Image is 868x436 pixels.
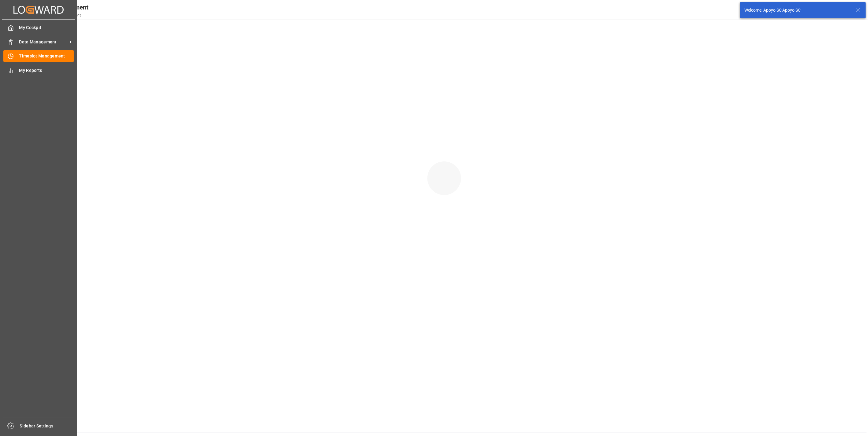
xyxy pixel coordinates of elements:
[3,50,74,62] a: Timeslot Management
[19,39,68,45] span: Data Management
[19,24,74,31] span: My Cockpit
[3,22,74,34] a: My Cockpit
[19,67,74,74] span: My Reports
[3,64,74,76] a: My Reports
[19,53,74,59] span: Timeslot Management
[20,423,75,429] span: Sidebar Settings
[744,7,850,13] div: Welcome, Apoyo SC Apoyo SC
